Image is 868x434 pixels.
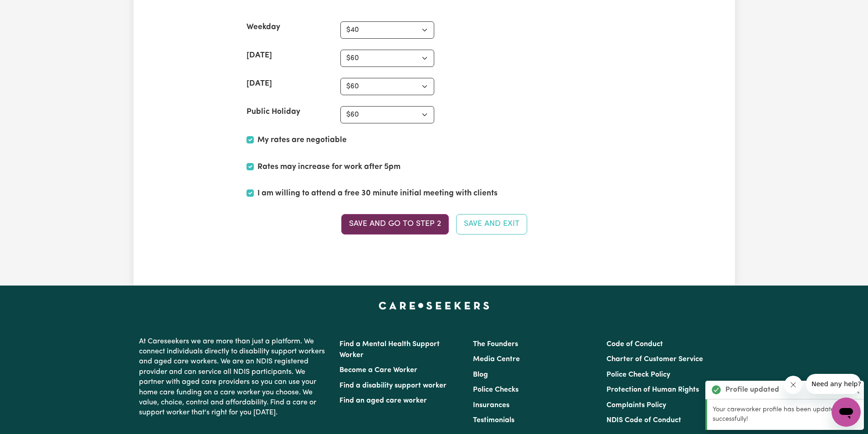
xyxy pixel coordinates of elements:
[5,6,55,14] span: Need any help?
[456,214,527,234] button: Save and Exit
[784,376,802,394] iframe: Close message
[606,386,699,393] a: Protection of Human Rights
[257,161,401,173] label: Rates may increase for work after 5pm
[473,417,514,424] a: Testimonials
[606,341,663,348] a: Code of Conduct
[339,341,440,359] a: Find a Mental Health Support Worker
[473,371,488,378] a: Blog
[247,78,272,90] label: [DATE]
[247,21,280,33] label: Weekday
[247,106,300,118] label: Public Holiday
[257,188,498,199] label: I am willing to attend a free 30 minute initial meeting with clients
[379,302,489,309] a: Careseekers home page
[339,367,417,374] a: Become a Care Worker
[339,397,427,404] a: Find an aged care worker
[806,374,861,394] iframe: Message from company
[247,50,272,61] label: [DATE]
[606,371,670,378] a: Police Check Policy
[473,356,520,363] a: Media Centre
[473,341,518,348] a: The Founders
[832,398,861,427] iframe: Button to launch messaging window
[725,384,779,395] strong: Profile updated
[606,356,703,363] a: Charter of Customer Service
[339,382,447,389] a: Find a disability support worker
[606,402,666,409] a: Complaints Policy
[139,333,329,422] p: At Careseekers we are more than just a platform. We connect individuals directly to disability su...
[473,402,509,409] a: Insurances
[713,405,858,424] p: Your careworker profile has been updated successfully!
[341,214,449,234] button: Save and go to Step 2
[257,134,347,146] label: My rates are negotiable
[606,417,681,424] a: NDIS Code of Conduct
[473,386,519,393] a: Police Checks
